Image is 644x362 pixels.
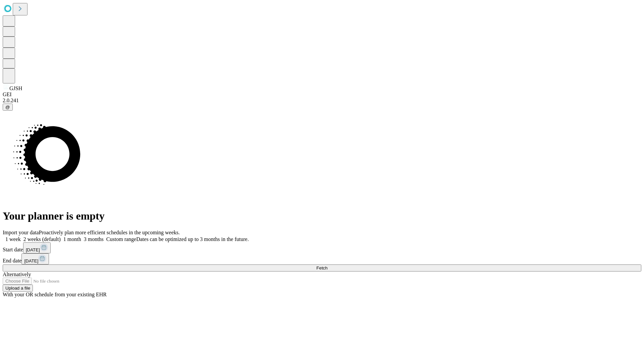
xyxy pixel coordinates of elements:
button: [DATE] [23,242,51,253]
div: Start date [3,242,641,253]
span: Alternatively [3,271,31,277]
div: GEI [3,92,641,98]
span: @ [5,105,10,110]
span: 1 month [63,236,81,242]
span: Fetch [316,265,327,270]
h1: Your planner is empty [3,210,641,222]
span: [DATE] [26,247,40,252]
span: [DATE] [24,258,38,263]
button: Upload a file [3,285,33,292]
span: With your OR schedule from your existing EHR [3,292,107,297]
button: Fetch [3,264,641,271]
span: 3 months [84,236,104,242]
span: Proactively plan more efficient schedules in the upcoming weeks. [39,230,180,235]
span: Custom range [106,236,136,242]
span: Dates can be optimized up to 3 months in the future. [136,236,249,242]
div: End date [3,253,641,264]
span: GJSH [9,85,22,91]
button: [DATE] [21,253,49,264]
div: 2.0.241 [3,98,641,104]
button: @ [3,104,13,111]
span: Import your data [3,230,39,235]
span: 1 week [5,236,21,242]
span: 2 weeks (default) [23,236,61,242]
